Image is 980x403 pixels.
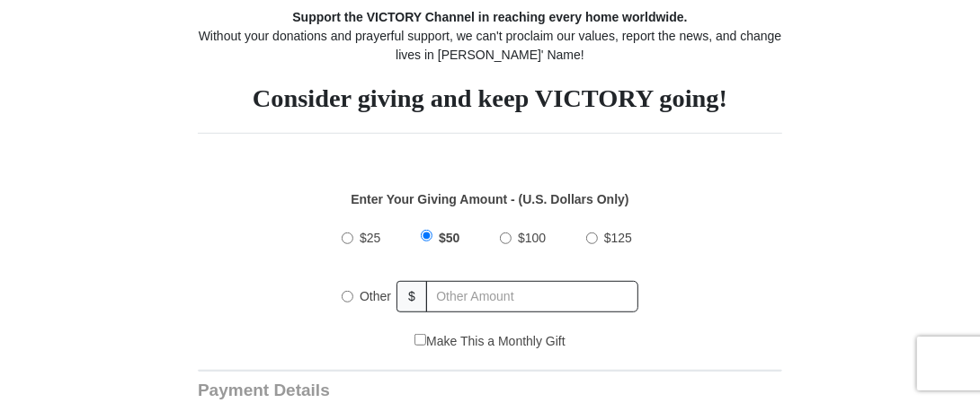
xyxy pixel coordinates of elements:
[439,231,459,245] span: $50
[414,334,426,346] input: Make This a Monthly Gift
[518,231,546,245] span: $100
[426,281,638,312] input: Other Amount
[360,289,391,303] span: Other
[253,84,727,112] strong: Consider giving and keep VICTORY going!
[396,281,427,312] span: $
[604,231,632,245] span: $125
[360,231,380,245] span: $25
[292,10,687,24] strong: Support the VICTORY Channel in reaching every home worldwide.
[414,332,566,351] label: Make This a Monthly Gift
[351,192,628,206] strong: Enter Your Giving Amount - (U.S. Dollars Only)
[198,381,656,401] h3: Payment Details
